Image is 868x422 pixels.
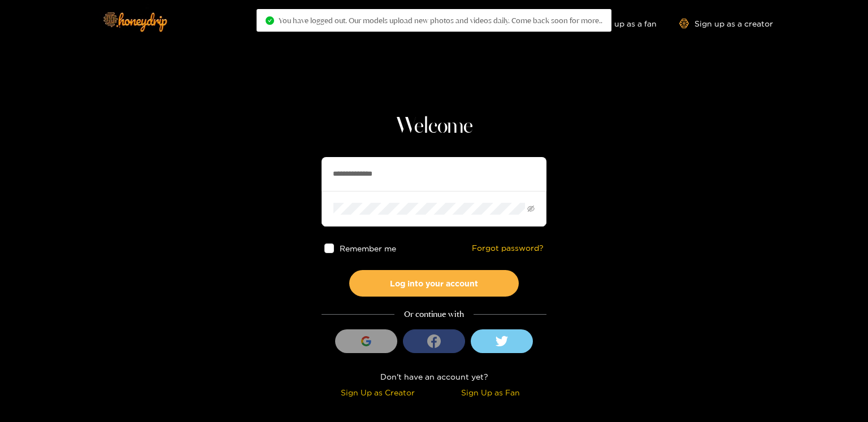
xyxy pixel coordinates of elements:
a: Sign up as a creator [679,19,773,28]
a: Forgot password? [472,243,544,253]
h1: Welcome [322,113,546,140]
span: Remember me [340,244,396,253]
div: Or continue with [322,308,546,321]
span: You have logged out. Our models upload new photos and videos daily. Come back soon for more.. [279,16,602,25]
span: eye-invisible [527,205,535,212]
div: Don't have an account yet? [322,370,546,383]
span: check-circle [266,16,274,25]
div: Sign Up as Fan [437,386,544,399]
div: Sign Up as Creator [324,386,431,399]
a: Sign up as a fan [579,19,657,28]
button: Log into your account [349,270,519,297]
